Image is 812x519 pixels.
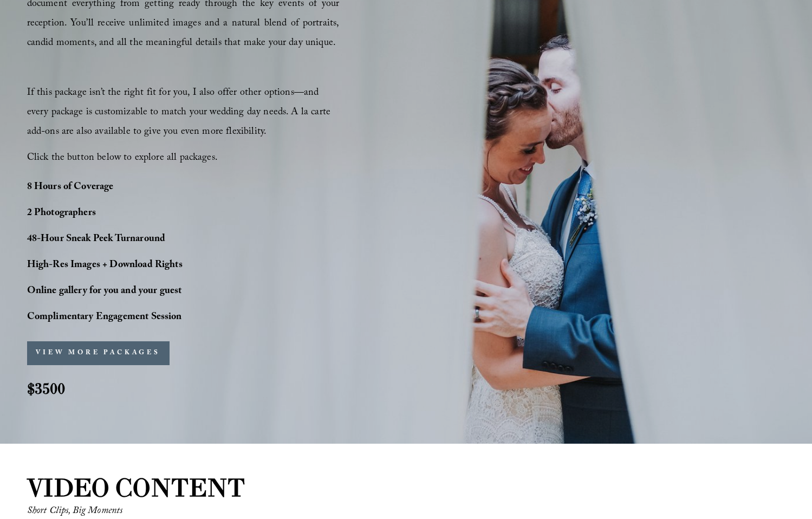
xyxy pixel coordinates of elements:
[27,379,65,398] strong: $3500
[27,309,182,326] strong: Complimentary Engagement Session
[27,472,245,503] strong: VIDEO CONTENT
[27,205,96,222] strong: 2 Photographers
[27,231,166,248] strong: 48-Hour Sneak Peek Turnaround
[27,283,182,300] strong: Online gallery for you and your guest
[27,150,218,167] span: Click the button below to explore all packages.
[27,179,114,196] strong: 8 Hours of Coverage
[27,257,183,274] strong: High-Res Images + Download Rights
[27,85,334,141] span: If this package isn’t the right fit for you, I also offer other options—and every package is cust...
[27,341,170,365] button: VIEW MORE PACKAGES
